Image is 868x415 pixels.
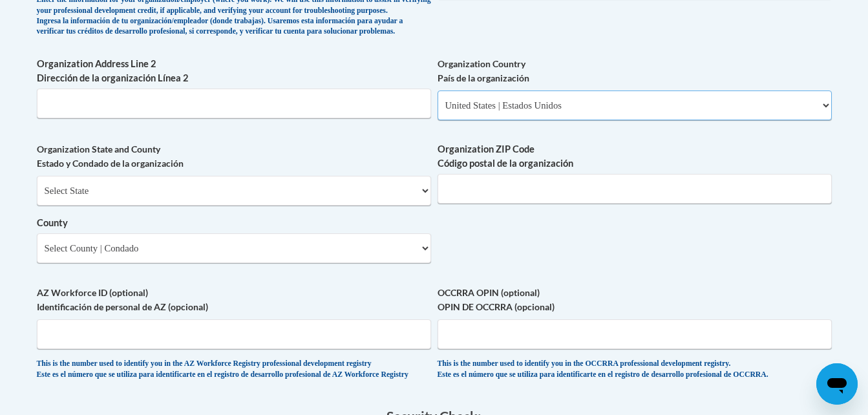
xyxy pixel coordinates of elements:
[438,57,832,85] label: Organization Country País de la organización
[37,359,431,380] div: This is the number used to identify you in the AZ Workforce Registry professional development reg...
[37,286,431,314] label: AZ Workforce ID (optional) Identificación de personal de AZ (opcional)
[37,89,431,118] input: Metadata input
[37,216,431,230] label: County
[37,142,431,171] label: Organization State and County Estado y Condado de la organización
[438,174,832,204] input: Metadata input
[37,57,431,85] label: Organization Address Line 2 Dirección de la organización Línea 2
[438,142,832,171] label: Organization ZIP Code Código postal de la organización
[816,363,858,405] iframe: Button to launch messaging window
[438,359,832,380] div: This is the number used to identify you in the OCCRRA professional development registry. Este es ...
[438,286,832,314] label: OCCRRA OPIN (optional) OPIN DE OCCRRA (opcional)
